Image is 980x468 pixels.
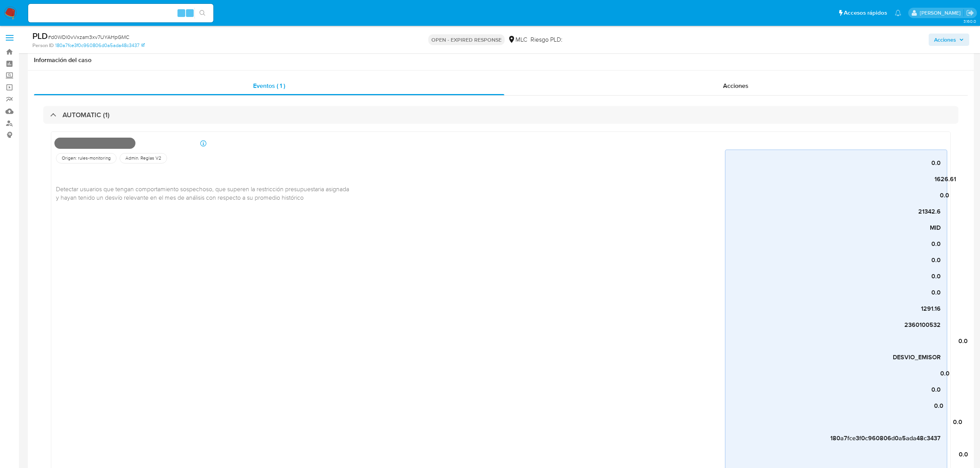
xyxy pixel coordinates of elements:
[531,35,573,44] span: Riesgo PLD:
[43,106,958,124] div: AUTOMATIC (1)
[966,9,974,17] a: Salir
[140,139,199,148] p: Creado hace 2 meses
[28,8,213,18] input: Buscar usuario o caso...
[178,9,184,17] span: Alt
[194,8,210,19] button: search-icon
[56,173,351,182] h4: Descripción de la versión (5)
[48,33,129,41] span: # d0WDl0vVxzam3xv7UYAHpGMC
[61,155,112,161] span: Origen: rules-monitoring
[723,81,749,90] span: Acciones
[920,9,963,17] p: valentina.fiuri@mercadolibre.com
[929,34,969,46] button: Acciones
[32,42,54,49] b: Person ID
[55,42,145,49] a: 180a7fce3f0c960806d0a5ada48c3437
[508,35,527,44] div: MLC
[844,9,887,17] span: Accesos rápidos
[428,34,505,45] p: OPEN - EXPIRED RESPONSE
[253,81,285,90] span: Eventos ( 1 )
[189,9,191,17] span: s
[125,155,162,161] span: Admin. Reglas V2
[34,56,968,64] h1: Información del caso
[32,30,48,42] b: PLD
[934,34,956,46] span: Acciones
[563,35,573,44] span: MID
[63,111,110,119] h3: AUTOMATIC (1)
[895,10,901,16] a: Notificaciones
[56,185,351,202] span: Detectar usuarios que tengan comportamiento sospechoso, que superen la restricción presupuestaria...
[54,138,135,149] span: Desvio_integral_mlc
